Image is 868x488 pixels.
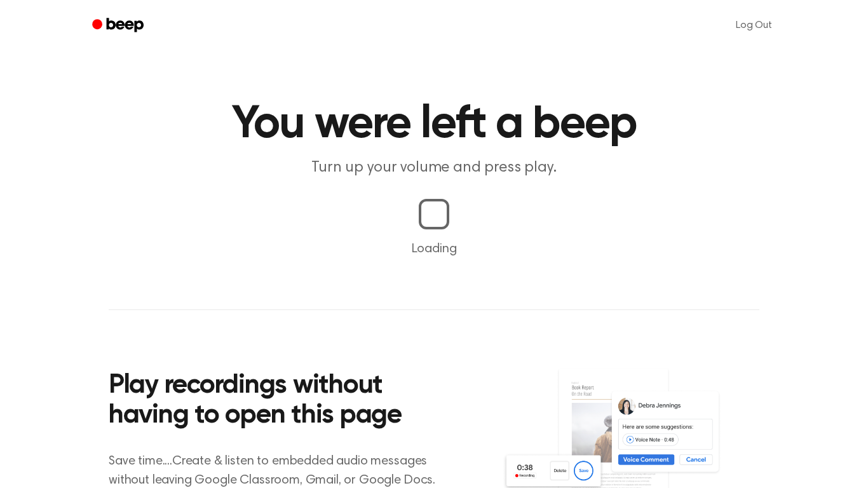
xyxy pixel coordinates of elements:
a: Beep [83,13,155,38]
p: Loading [15,240,853,259]
a: Log Out [723,10,785,41]
p: Turn up your volume and press play. [190,158,678,179]
h2: Play recordings without having to open this page [109,371,451,431]
h1: You were left a beep [109,102,759,147]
